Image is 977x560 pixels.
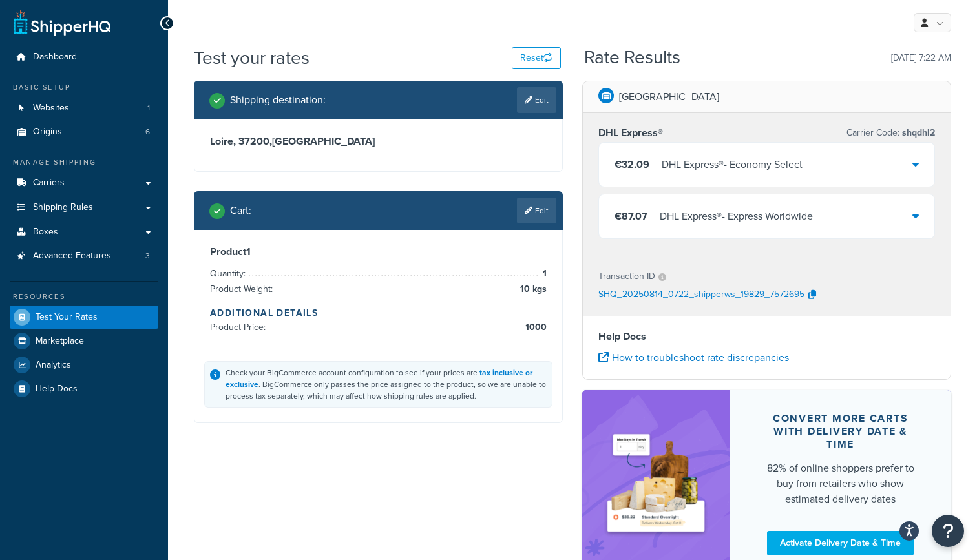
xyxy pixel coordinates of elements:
span: shqdhl2 [899,126,935,140]
a: Marketplace [10,329,158,353]
a: Advanced Features3 [10,244,158,268]
a: Activate Delivery Date & Time [767,531,914,555]
div: Basic Setup [10,82,158,93]
span: 3 [145,251,150,262]
li: Websites [10,96,158,120]
div: 82% of online shoppers prefer to buy from retailers who show estimated delivery dates [761,461,920,507]
h3: Product 1 [210,245,547,258]
span: Shipping Rules [33,202,93,213]
span: Test Your Rates [36,312,98,323]
span: €87.07 [615,209,647,223]
div: DHL Express® - Express Worldwide [660,207,813,225]
p: [DATE] 7:22 AM [891,49,951,67]
span: 1 [540,266,547,282]
h4: Additional Details [210,306,547,320]
a: Origins6 [10,120,158,144]
h1: Test your rates [194,45,310,70]
div: Manage Shipping [10,157,158,168]
span: Websites [33,103,69,114]
a: Help Docs [10,377,158,400]
span: Product Weight: [210,282,276,296]
span: Boxes [33,227,58,238]
span: Help Docs [36,384,78,395]
span: 1000 [522,320,547,335]
h3: DHL Express® [598,127,663,140]
p: Carrier Code: [846,124,935,142]
span: Marketplace [36,336,84,347]
a: Test Your Rates [10,306,158,329]
a: Dashboard [10,45,158,69]
span: Quantity: [210,267,249,280]
p: Transaction ID [598,267,655,285]
a: Edit [517,198,556,223]
button: Open Resource Center [932,515,964,547]
span: Analytics [36,360,71,371]
span: Product Price: [210,320,269,334]
h2: Shipping destination : [230,94,326,106]
div: Resources [10,291,158,302]
li: Advanced Features [10,244,158,268]
span: Dashboard [33,52,77,63]
span: Advanced Features [33,251,111,262]
button: Reset [512,47,561,69]
li: Origins [10,120,158,144]
span: 6 [145,127,150,138]
h4: Help Docs [598,329,935,344]
span: Origins [33,127,62,138]
div: Convert more carts with delivery date & time [761,412,920,451]
a: Shipping Rules [10,196,158,220]
a: Analytics [10,353,158,377]
h2: Cart : [230,205,251,216]
div: DHL Express® - Economy Select [662,156,803,174]
a: Websites1 [10,96,158,120]
span: 1 [147,103,150,114]
span: Carriers [33,178,65,189]
a: How to troubleshoot rate discrepancies [598,350,789,365]
p: SHQ_20250814_0722_shipperws_19829_7572695 [598,285,804,305]
h3: Loire, 37200 , [GEOGRAPHIC_DATA] [210,135,547,148]
span: 10 kgs [517,282,547,297]
a: tax inclusive or exclusive [226,367,532,390]
img: feature-image-ddt-36eae7f7280da8017bfb280eaccd9c446f90b1fe08728e4019434db127062ab4.png [602,410,710,557]
div: Check your BigCommerce account configuration to see if your prices are . BigCommerce only passes ... [226,367,547,402]
a: Boxes [10,220,158,244]
a: Edit [517,87,556,113]
p: [GEOGRAPHIC_DATA] [619,88,719,106]
h2: Rate Results [584,48,680,68]
a: Carriers [10,171,158,195]
span: €32.09 [615,157,649,172]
